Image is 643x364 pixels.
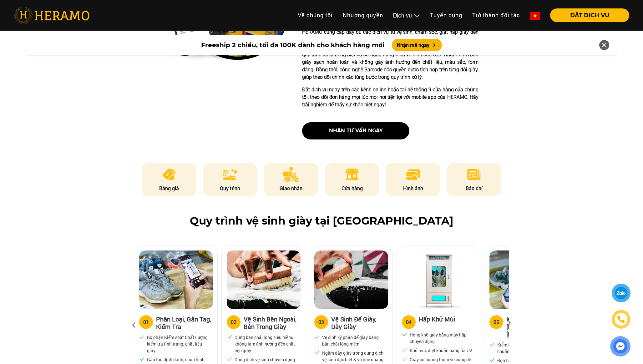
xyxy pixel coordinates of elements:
[139,250,213,309] img: Heramo quy trinh ve sinh giay phan loai gan tag kiem tra
[14,215,629,227] h2: Quy trình vệ sinh giày tại [GEOGRAPHIC_DATA]
[497,341,560,355] p: Kiểm tra chất lượng xử lý đạt chuẩn
[231,318,236,326] div: 02
[227,250,301,309] img: Heramo quy trinh ve sinh giay ben ngoai ben trong
[489,341,495,347] img: checked.svg
[283,167,299,182] img: delivery.png
[14,7,89,23] img: heramo-logo.png
[142,185,197,192] p: Bảng giá
[506,315,563,338] h3: Kiểm Tra Chất [PERSON_NAME] & [PERSON_NAME]
[161,167,177,182] img: pricing.png
[227,334,232,340] img: checked.svg
[413,13,420,19] img: subToggleIcon
[147,334,210,354] p: Bộ phận Kiểm soát Chất Lượng kiểm tra tình trạng, chất liệu giày
[467,8,525,22] a: Trở thành đối tác
[338,8,388,22] a: Nhượng quyền
[156,315,212,330] h3: Phân Loại, Gắn Tag, Kiểm Tra
[322,334,385,347] p: Vệ sinh kỹ phần đế giày bằng bàn chải lông mềm
[494,318,499,326] div: 05
[302,122,409,139] button: nhận tư vấn ngay
[618,316,625,323] img: phone-icon
[447,185,502,192] p: Báo chí
[223,167,238,182] img: process.png
[314,350,320,355] img: checked.svg
[402,347,408,353] img: checked.svg
[302,86,478,109] p: Đặt dịch vụ ngay trên các kênh online hoặc tại hệ thống 9 cửa hàng của chúng tôi, theo dõi đơn hà...
[466,167,482,182] img: news.png
[235,334,298,354] p: Dùng bàn chải lông siêu mềm, không làm ảnh hưởng đến chất liệu giày
[322,350,385,363] p: Ngâm dây giày trong dung dịch vệ sinh đặc biệt & vò nhẹ nhàng
[530,12,540,20] img: vn-flag.png
[410,347,472,354] p: Khử mùi, diệt khuẩn bằng tia UV
[489,357,495,363] img: checked.svg
[139,356,145,362] img: checked.svg
[244,315,300,330] h3: Vệ Sinh Bên Ngoài, Bên Trong Giày
[318,318,324,326] div: 03
[331,315,387,330] h3: Vệ Sinh Đế Giày, Dây Giày
[293,8,338,22] a: Về chúng tôi
[425,8,467,22] a: Tuyển dụng
[402,356,408,362] img: checked.svg
[344,167,360,182] img: store.png
[264,185,319,192] p: Giao nhận
[419,315,455,328] h3: Hấp Khử Mùi
[550,8,629,22] button: ĐẶT DỊCH VỤ
[612,311,630,328] a: phone-icon
[392,39,442,51] button: Nhận mã ngay
[139,334,145,340] img: checked.svg
[402,331,408,337] img: checked.svg
[143,318,149,326] div: 01
[545,13,629,18] a: ĐẶT DỊCH VỤ
[201,40,384,50] span: Freeship 2 chiều, tối đa 100K dành cho khách hàng mới
[227,356,232,362] img: checked.svg
[402,250,476,309] img: Heramo quy trinh ve sinh hap khu mui giay bang may hap uv
[314,250,388,309] img: Heramo quy trinh ve sinh de giay day giay
[489,250,563,309] img: Heramo quy trinh ve sinh kiem tra chat luong dong goi
[406,167,421,182] img: image.png
[203,185,258,192] p: Quy trình
[393,11,420,20] div: Dịch vụ
[406,318,412,326] div: 04
[386,185,441,192] p: Hình ảnh
[314,334,320,340] img: checked.svg
[325,185,380,192] p: Cửa hàng
[410,331,473,345] p: Hong khô giày bằng máy hấp chuyên dụng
